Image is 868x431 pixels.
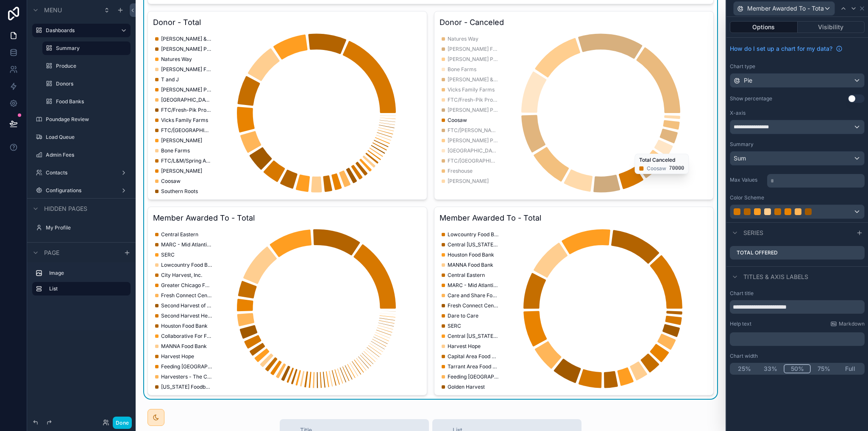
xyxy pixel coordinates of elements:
span: Natures Way [161,56,192,63]
label: Help text [730,320,751,327]
span: Collaborative For Fresh Produce [161,333,212,340]
span: Titles & Axis labels [743,273,808,281]
h3: Member Awarded To - Total [440,212,708,224]
span: Harvesters - The Community Food Network [161,373,212,380]
span: MARC - Mid Atlantic Regional Cooperative [448,282,498,289]
label: Food Banks [56,98,125,105]
button: 33% [757,364,784,373]
span: SERC [448,323,461,329]
span: SERC [161,251,175,258]
label: Max Values [730,177,764,183]
span: MANNA Food Bank [161,343,207,350]
span: Page [44,249,59,257]
label: Configurations [46,187,114,194]
span: Natures Way [448,36,479,42]
span: [PERSON_NAME] [161,137,202,144]
span: FTC/[GEOGRAPHIC_DATA] [448,157,498,164]
span: Pie [744,76,752,85]
span: Harvest Hope [448,343,481,350]
button: Options [730,21,798,33]
span: Central Eastern [161,231,198,238]
h3: Donor - Total [153,17,422,28]
span: Coosaw [161,178,181,185]
span: Southern Roots [161,188,198,195]
span: Feeding [GEOGRAPHIC_DATA] [448,373,498,380]
div: chart [153,227,422,390]
span: Lowcountry Food Bank [161,262,212,268]
button: 25% [731,364,757,373]
span: Dare to Care [448,312,479,319]
span: Central [US_STATE] Food Bank [448,333,498,340]
span: [PERSON_NAME] & [PERSON_NAME] [161,36,212,42]
label: Donors [56,80,125,87]
span: Care and Share Food Bank [448,292,498,299]
span: [PERSON_NAME] Farming [448,46,498,52]
span: [PERSON_NAME] [448,178,489,185]
span: MANNA Food Bank [448,262,493,268]
button: Done [113,417,132,429]
span: Coosaw [448,117,467,124]
h3: Donor - Canceled [440,17,708,28]
span: [PERSON_NAME] Produce [161,46,212,52]
label: Image [49,270,124,276]
label: List [49,285,124,292]
span: [US_STATE] Foodbank [161,384,212,390]
div: chart [440,32,708,194]
button: Pie [730,73,865,88]
span: Houston Food Bank [448,251,494,258]
button: Member Awarded To - Total [733,1,835,16]
label: Contacts [46,169,114,176]
label: Chart width [730,353,758,359]
button: Full [837,364,863,373]
div: scrollable content [27,262,136,304]
label: Show percentage [730,95,772,102]
span: Feeding [GEOGRAPHIC_DATA] [161,363,212,370]
label: Total Offered [737,249,778,256]
span: Central Eastern [448,272,485,279]
span: Central [US_STATE] Food Bank [448,241,498,248]
label: Admin Fees [46,152,125,158]
span: [PERSON_NAME] Produce [161,86,212,93]
span: FTC/[PERSON_NAME] Produce [448,127,498,134]
span: Harvest Hope [161,353,194,360]
span: [PERSON_NAME] Produce [448,107,498,113]
label: Dashboards [46,27,114,34]
span: Menu [44,6,62,14]
span: How do I set up a chart for my data? [730,44,832,53]
span: Bone Farms [161,147,190,154]
a: My Profile [46,224,125,231]
span: Greater Chicago Food Depository [161,282,212,289]
span: Vicks Family Farms [161,117,208,124]
div: chart [153,32,422,194]
span: Lowcountry Food Bank [448,231,498,238]
span: [PERSON_NAME] [161,168,202,174]
a: Markdown [830,320,865,327]
span: Second Harvest of Metrolina [161,302,212,309]
span: Series [743,229,763,237]
label: X-axis [730,110,746,116]
span: Freshouse [448,168,473,174]
span: Fresh Connect Central [448,302,498,309]
span: Bone Farms [448,66,476,73]
span: T and J [161,76,179,83]
span: Capital Area Food Bank [448,353,498,360]
span: FTC/[GEOGRAPHIC_DATA] [161,127,212,134]
label: Summary [56,45,125,52]
button: 50% [784,364,811,373]
span: [GEOGRAPHIC_DATA] [448,147,498,154]
div: scrollable content [767,172,865,188]
label: Color Scheme [730,194,764,201]
div: chart [440,227,708,390]
span: [PERSON_NAME] & [PERSON_NAME] [448,76,498,83]
span: FTC/L&M/Spring Acres [161,157,212,164]
label: Load Queue [46,134,125,141]
span: Golden Harvest [448,384,485,390]
span: FTC/Fresh-Pik Produce [448,97,498,103]
span: Sum [734,154,746,163]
